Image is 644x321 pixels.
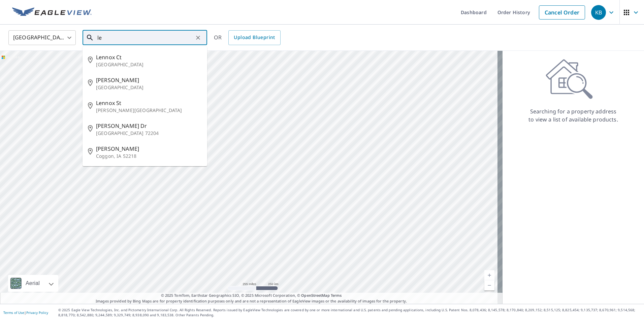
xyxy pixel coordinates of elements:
img: EV Logo [12,7,92,17]
div: Aerial [8,275,58,292]
p: [GEOGRAPHIC_DATA] [96,61,202,68]
span: Lennox Ct [96,53,202,61]
a: Privacy Policy [26,310,48,315]
p: [GEOGRAPHIC_DATA] [96,84,202,91]
div: [GEOGRAPHIC_DATA] [8,28,76,47]
a: Current Level 5, Zoom In [484,270,494,280]
a: Upload Blueprint [228,30,280,45]
span: [PERSON_NAME] [96,145,202,153]
p: Searching for a property address to view a list of available products. [528,107,618,123]
button: Clear [193,33,203,42]
span: © 2025 TomTom, Earthstar Geographics SIO, © 2025 Microsoft Corporation, © [161,293,342,298]
span: [PERSON_NAME] Dr [96,122,202,130]
div: KB [591,5,606,20]
span: [PERSON_NAME] [96,76,202,84]
span: Upload Blueprint [234,33,275,42]
div: OR [214,30,281,45]
a: Cancel Order [539,5,585,20]
a: Current Level 5, Zoom Out [484,280,494,290]
a: Terms of Use [3,310,24,315]
div: Aerial [24,275,42,292]
p: [PERSON_NAME][GEOGRAPHIC_DATA] [96,107,202,114]
a: Terms [331,293,342,298]
p: | [3,311,48,315]
p: © 2025 Eagle View Technologies, Inc. and Pictometry International Corp. All Rights Reserved. Repo... [58,308,641,318]
p: Coggon, IA 52218 [96,153,202,159]
input: Search by address or latitude-longitude [97,28,193,47]
a: OpenStreetMap [301,293,329,298]
span: Lennox St [96,99,202,107]
p: [GEOGRAPHIC_DATA] 72204 [96,130,202,137]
